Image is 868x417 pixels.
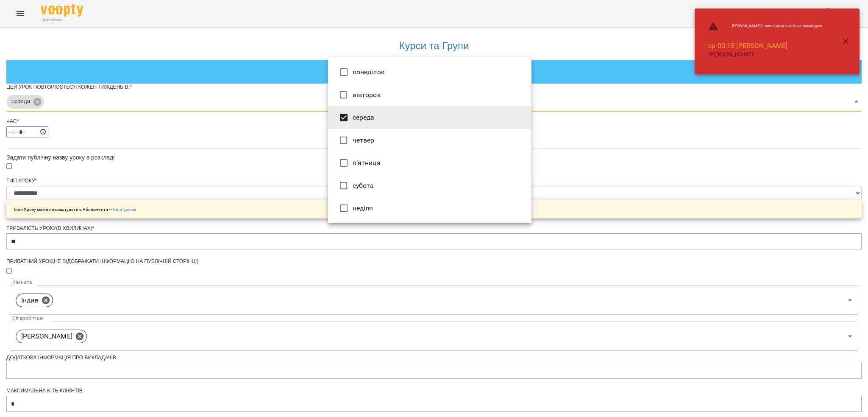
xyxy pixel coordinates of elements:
a: ср 00:15 [PERSON_NAME] [708,42,787,50]
li: п’ятниця [328,151,531,174]
li: четвер [328,129,531,152]
li: [PERSON_NAME] : У викладача в цей час інший урок [701,18,829,35]
li: неділя [328,197,531,220]
li: субота [328,174,531,197]
li: середа [328,106,531,129]
p: [PERSON_NAME] [708,50,822,59]
li: вівторок [328,84,531,106]
li: понеділок [328,61,531,84]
